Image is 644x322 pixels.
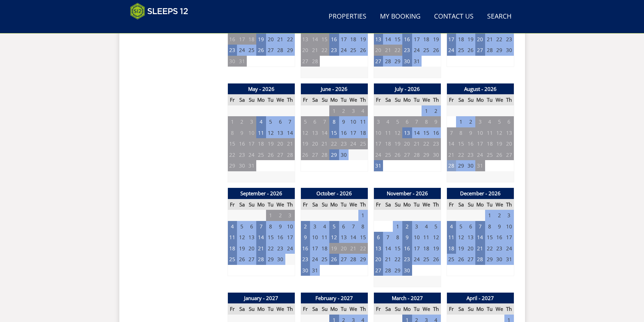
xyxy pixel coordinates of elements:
[247,34,256,45] td: 18
[247,94,256,105] th: Su
[310,45,319,56] td: 21
[301,116,310,127] td: 5
[247,127,256,139] td: 10
[447,34,456,45] td: 17
[320,199,329,210] th: Su
[237,34,246,45] td: 17
[475,45,485,56] td: 27
[301,127,310,139] td: 12
[393,138,402,149] td: 19
[266,127,276,139] td: 12
[256,149,266,160] td: 25
[447,221,456,232] td: 4
[374,127,383,139] td: 10
[329,199,339,210] th: Mo
[402,116,412,127] td: 6
[393,94,402,105] th: Su
[247,221,256,232] td: 6
[447,160,456,171] td: 28
[276,149,285,160] td: 27
[412,94,422,105] th: Tu
[456,34,466,45] td: 18
[266,138,276,149] td: 19
[383,116,392,127] td: 4
[504,221,514,232] td: 10
[466,94,475,105] th: Su
[475,199,485,210] th: Mo
[456,138,466,149] td: 15
[456,160,466,171] td: 29
[475,127,485,139] td: 10
[237,149,246,160] td: 23
[466,221,475,232] td: 6
[266,34,276,45] td: 20
[402,34,412,45] td: 16
[349,105,358,117] td: 3
[431,149,441,160] td: 30
[431,45,441,56] td: 26
[402,127,412,139] td: 13
[447,127,456,139] td: 7
[412,34,422,45] td: 17
[475,34,485,45] td: 20
[228,94,237,105] th: Fr
[276,210,285,221] td: 2
[447,199,456,210] th: Fr
[431,199,441,210] th: Th
[485,138,495,149] td: 18
[266,116,276,127] td: 5
[456,221,466,232] td: 5
[247,116,256,127] td: 3
[237,45,246,56] td: 24
[485,199,495,210] th: Tu
[349,199,358,210] th: We
[402,94,412,105] th: Mo
[326,9,369,24] a: Properties
[475,160,485,171] td: 31
[402,149,412,160] td: 27
[374,199,383,210] th: Fr
[237,138,246,149] td: 16
[329,149,339,160] td: 29
[504,34,514,45] td: 23
[301,83,368,95] th: June - 2026
[504,149,514,160] td: 27
[228,45,237,56] td: 23
[422,149,431,160] td: 29
[485,34,495,45] td: 21
[374,188,441,199] th: November - 2026
[412,127,422,139] td: 14
[276,34,285,45] td: 21
[310,94,319,105] th: Sa
[310,199,319,210] th: Sa
[339,199,349,210] th: Tu
[247,138,256,149] td: 17
[237,199,246,210] th: Sa
[504,138,514,149] td: 20
[301,138,310,149] td: 19
[447,149,456,160] td: 21
[301,199,310,210] th: Fr
[310,221,319,232] td: 3
[374,149,383,160] td: 24
[393,127,402,139] td: 12
[358,138,368,149] td: 25
[456,199,466,210] th: Sa
[349,127,358,139] td: 17
[285,210,295,221] td: 3
[228,83,295,95] th: May - 2026
[504,45,514,56] td: 30
[475,149,485,160] td: 24
[358,221,368,232] td: 8
[466,45,475,56] td: 26
[431,105,441,117] td: 2
[495,116,504,127] td: 5
[276,221,285,232] td: 9
[285,232,295,243] td: 17
[266,232,276,243] td: 15
[329,138,339,149] td: 22
[276,116,285,127] td: 6
[383,199,392,210] th: Sa
[466,199,475,210] th: Su
[358,199,368,210] th: Th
